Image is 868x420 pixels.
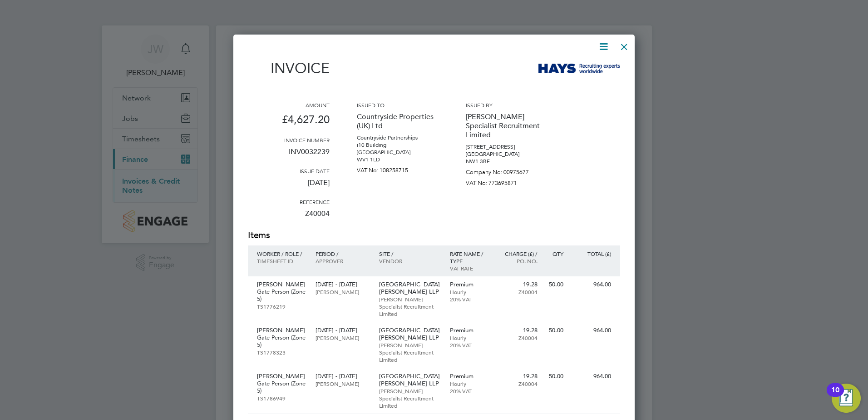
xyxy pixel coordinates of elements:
p: 20% VAT [450,387,489,395]
p: Site / [379,250,441,257]
p: Gate Person (Zone 5) [257,334,306,349]
p: Gate Person (Zone 5) [257,288,306,303]
p: [DATE] - [DATE] [316,281,370,288]
p: Z40004 [248,205,330,229]
p: [DATE] [248,175,330,198]
h3: Amount [248,101,330,109]
div: 10 [831,390,839,402]
p: 50.00 [547,373,563,380]
p: INV0032239 [248,144,330,167]
p: Gate Person (Zone 5) [257,380,306,395]
p: [GEOGRAPHIC_DATA][PERSON_NAME] LLP [379,327,441,341]
p: [GEOGRAPHIC_DATA][PERSON_NAME] LLP [379,281,441,295]
p: [PERSON_NAME] [316,334,370,341]
button: Open Resource Center, 10 new notifications [832,384,861,413]
p: Premium [450,327,489,334]
p: Timesheet ID [257,257,306,265]
p: QTY [547,250,563,257]
p: 964.00 [572,281,611,288]
p: 964.00 [572,373,611,380]
p: Worker / Role / [257,250,306,257]
p: [PERSON_NAME] [257,373,306,380]
h3: Reference [248,198,330,205]
p: £4,627.20 [248,109,330,136]
p: Charge (£) / [498,250,538,257]
p: 50.00 [547,281,563,288]
h2: Items [248,229,620,242]
p: [PERSON_NAME] [257,327,306,334]
p: Approver [316,257,370,265]
p: Period / [316,250,370,257]
p: 964.00 [572,327,611,334]
p: [PERSON_NAME] [257,281,306,288]
p: Hourly [450,334,489,341]
p: Rate name / type [450,250,489,265]
p: TS1778323 [257,349,306,356]
p: [DATE] - [DATE] [316,373,370,380]
p: [PERSON_NAME] [316,288,370,295]
p: TS1776219 [257,303,306,310]
p: Vendor [379,257,441,265]
p: Hourly [450,288,489,295]
p: 20% VAT [450,295,489,303]
p: Total (£) [572,250,611,257]
p: [PERSON_NAME] Specialist Recruitment Limited [379,341,441,363]
h3: Issued by [466,101,547,109]
p: [GEOGRAPHIC_DATA][PERSON_NAME] LLP [379,373,441,387]
p: Z40004 [498,334,538,341]
p: 20% VAT [450,341,489,349]
p: Premium [450,281,489,288]
p: [PERSON_NAME] Specialist Recruitment Limited [379,295,441,317]
p: 50.00 [547,327,563,334]
p: Countryside Properties (UK) Ltd [357,109,439,134]
p: [GEOGRAPHIC_DATA] [466,150,547,158]
p: 19.28 [498,327,538,334]
p: VAT No: 108258715 [357,163,439,174]
p: VAT No: 773695871 [466,176,547,187]
p: [PERSON_NAME] [316,380,370,387]
p: Premium [450,373,489,380]
p: [DATE] - [DATE] [316,327,370,334]
img: hays-logo-remittance.png [538,64,620,73]
p: WV1 1LD [357,156,439,163]
p: NW1 3BF [466,158,547,165]
p: i10 Building [357,141,439,149]
p: Z40004 [498,380,538,387]
p: 19.28 [498,281,538,288]
p: Po. No. [498,257,538,265]
p: [PERSON_NAME] Specialist Recruitment Limited [379,387,441,409]
h1: Invoice [248,60,330,77]
p: Company No: 00975677 [466,165,547,176]
p: Z40004 [498,288,538,295]
p: TS1786949 [257,395,306,402]
p: Hourly [450,380,489,387]
h3: Issue date [248,167,330,175]
p: [STREET_ADDRESS] [466,143,547,150]
p: 19.28 [498,373,538,380]
p: VAT rate [450,265,489,272]
h3: Invoice number [248,136,330,144]
p: Countryside Partnerships [357,134,439,141]
h3: Issued to [357,101,439,109]
p: [PERSON_NAME] Specialist Recruitment Limited [466,109,547,143]
p: [GEOGRAPHIC_DATA] [357,149,439,156]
